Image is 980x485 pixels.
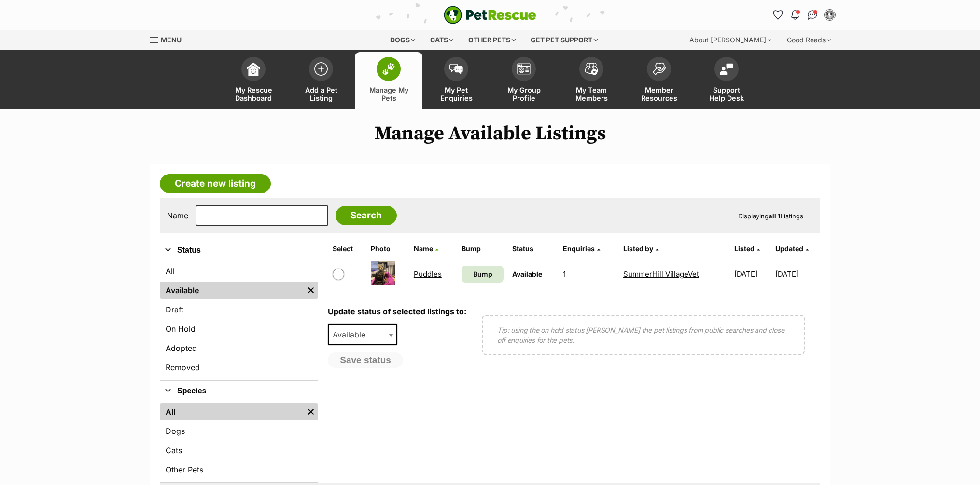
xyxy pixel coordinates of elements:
[247,62,260,76] img: dashboard-icon-eb2f2d2d3e046f16d808141f083e7271f6b2e854fb5c12c21221c1fb7104beca.svg
[502,86,546,102] span: My Group Profile
[161,36,182,44] span: Menu
[585,63,598,75] img: team-members-icon-5396bd8760b3fe7c0b43da4ab00e1e3bb1a5d9ba89233759b79545d2d3fc5d0d.svg
[314,62,328,76] img: add-pet-listing-icon-0afa8454b4691262ce3f59096e99ab1cd57d4a30225e0717b998d2c9b9846f56.svg
[570,86,613,102] span: My Team Members
[382,63,395,75] img: manage-my-pets-icon-02211641906a0b7f246fdf0571729dbe1e7629f14944591b6c1af311fb30b64b.svg
[355,52,422,109] a: Manage My Pets
[462,266,504,283] a: Bump
[414,244,433,253] span: Name
[730,257,774,291] td: [DATE]
[160,320,318,337] a: On Hold
[160,442,318,459] a: Cats
[422,52,490,109] a: My Pet Enquiries
[563,244,595,253] span: translation missing: en.admin.listings.index.attributes.enquiries
[775,244,803,253] span: Updated
[304,403,318,420] a: Remove filter
[720,63,733,75] img: help-desk-icon-fdf02630f3aa405de69fd3d07c3f3aa587a6932b1a1747fa1d2bba05be0121f9.svg
[167,211,188,220] label: Name
[734,244,755,253] span: Listed
[623,244,653,253] span: Listed by
[769,212,781,220] strong: all 1
[558,52,625,109] a: My Team Members
[160,385,318,397] button: Species
[160,260,318,380] div: Status
[559,257,618,291] td: 1
[780,30,838,50] div: Good Reads
[160,174,271,193] a: Create new listing
[462,30,522,50] div: Other pets
[734,244,760,253] a: Listed
[473,269,492,279] span: Bump
[160,401,318,482] div: Species
[444,6,536,24] a: PetRescue
[497,325,789,345] p: Tip: using the on hold status [PERSON_NAME] the pet listings from public searches and close off e...
[160,301,318,318] a: Draft
[434,86,478,102] span: My Pet Enquiries
[160,339,318,357] a: Adopted
[770,7,785,23] a: Favourites
[775,244,809,253] a: Updated
[791,10,799,20] img: notifications-46538b983faf8c2785f20acdc204bb7945ddae34d4c08c2a6579f10ce5e182be.svg
[304,282,318,299] a: Remove filter
[367,86,410,102] span: Manage My Pets
[160,282,304,299] a: Available
[524,30,604,50] div: Get pet support
[822,7,838,23] button: My account
[328,352,403,368] button: Save status
[328,307,466,316] label: Update status of selected listings to:
[414,269,442,279] a: Puddles
[512,270,542,278] span: Available
[299,86,343,102] span: Add a Pet Listing
[705,86,748,102] span: Support Help Desk
[336,206,397,225] input: Search
[623,244,658,253] a: Listed by
[770,7,838,23] ul: Account quick links
[160,422,318,440] a: Dogs
[444,6,536,24] img: logo-e224e6f780fb5917bec1dbf3a21bbac754714ae5b6737aabdf751b685950b380.svg
[150,30,188,48] a: Menu
[775,257,819,291] td: [DATE]
[160,403,304,420] a: All
[367,241,409,256] th: Photo
[328,324,397,345] span: Available
[160,262,318,280] a: All
[449,64,463,74] img: pet-enquiries-icon-7e3ad2cf08bfb03b45e93fb7055b45f3efa6380592205ae92323e6603595dc1f.svg
[414,244,438,253] a: Name
[825,10,835,20] img: SummerHill VillageVet profile pic
[652,62,666,75] img: member-resources-icon-8e73f808a243e03378d46382f2149f9095a855e16c252ad45f914b54edf8863c.svg
[160,461,318,478] a: Other Pets
[458,241,507,256] th: Bump
[383,30,422,50] div: Dogs
[738,212,803,220] span: Displaying Listings
[787,7,803,23] button: Notifications
[808,10,818,20] img: chat-41dd97257d64d25036548639549fe6c8038ab92f7586957e7f3b1b290dea8141.svg
[329,241,365,256] th: Select
[625,52,693,109] a: Member Resources
[160,359,318,376] a: Removed
[517,63,531,75] img: group-profile-icon-3fa3cf56718a62981997c0bc7e787c4b2cf8bcc04b72c1350f741eb67cf2f40e.svg
[637,86,681,102] span: Member Resources
[160,244,318,256] button: Status
[693,52,760,109] a: Support Help Desk
[329,328,375,341] span: Available
[220,52,287,109] a: My Rescue Dashboard
[287,52,355,109] a: Add a Pet Listing
[623,269,699,279] a: SummerHill VillageVet
[423,30,460,50] div: Cats
[490,52,558,109] a: My Group Profile
[805,7,820,23] a: Conversations
[563,244,600,253] a: Enquiries
[232,86,275,102] span: My Rescue Dashboard
[508,241,558,256] th: Status
[683,30,778,50] div: About [PERSON_NAME]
